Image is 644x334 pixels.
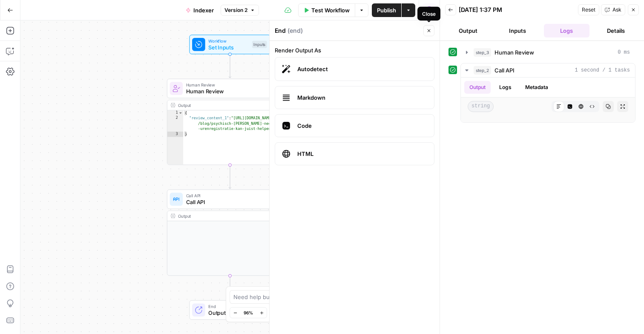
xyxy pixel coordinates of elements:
[593,24,639,37] button: Details
[167,190,293,276] div: Call APICall APIStep 2Output
[275,26,421,35] div: End
[445,24,491,37] button: Output
[474,48,491,57] span: step_3
[311,6,350,14] span: Test Workflow
[422,10,436,17] div: Close
[178,213,281,219] div: Output
[186,192,271,199] span: Call API
[287,26,303,35] span: ( end )
[186,81,271,88] span: Human Review
[244,309,253,316] span: 96%
[208,43,249,52] span: Set Inputs
[474,66,491,75] span: step_2
[618,49,630,56] span: 0 ms
[252,41,267,48] div: Inputs
[178,102,281,108] div: Output
[494,81,517,94] button: Logs
[461,63,635,77] button: 1 second / 1 tasks
[181,3,219,17] button: Indexer
[221,5,259,16] button: Version 2
[167,132,183,137] div: 3
[461,46,635,59] button: 0 ms
[601,4,625,15] button: Ask
[224,6,247,14] span: Version 2
[372,3,401,17] button: Publish
[167,110,183,115] div: 1
[464,81,491,94] button: Output
[167,300,293,320] div: EndOutput
[208,37,249,44] span: Workflow
[544,24,590,37] button: Logs
[208,309,264,317] span: Output
[167,79,293,165] div: Human ReviewHuman ReviewStep 3Output{ "review_content_1":"[URL][DOMAIN_NAME] /blog/psychisch-[PER...
[297,65,427,73] span: Autodetect
[208,303,264,309] span: End
[186,87,271,95] span: Human Review
[193,6,214,14] span: Indexer
[461,78,635,122] div: 1 second / 1 tasks
[612,6,621,14] span: Ask
[297,93,427,102] span: Markdown
[178,110,183,115] span: Toggle code folding, rows 1 through 3
[494,48,534,57] span: Human Review
[297,150,427,158] span: HTML
[582,6,595,14] span: Reset
[229,54,231,78] g: Edge from start to step_3
[575,66,630,74] span: 1 second / 1 tasks
[186,198,271,206] span: Call API
[275,46,434,55] label: Render Output As
[578,4,599,15] button: Reset
[468,101,494,112] span: string
[520,81,553,94] button: Metadata
[167,116,183,132] div: 2
[229,165,231,188] g: Edge from step_3 to step_2
[167,35,293,54] div: WorkflowSet InputsInputs
[377,6,396,14] span: Publish
[297,121,427,130] span: Code
[298,3,355,17] button: Test Workflow
[494,24,540,37] button: Inputs
[494,66,515,75] span: Call API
